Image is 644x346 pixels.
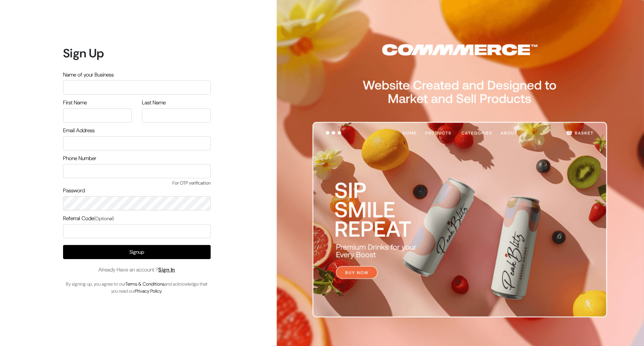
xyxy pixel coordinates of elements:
[63,127,95,135] label: Email Address
[63,71,114,79] label: Name of your Business
[63,214,114,223] label: Referral Code
[63,245,211,259] button: Signup
[158,266,175,273] a: Sign In
[63,99,87,107] label: First Name
[142,99,166,107] label: Last Name
[63,187,85,195] label: Password
[98,266,175,274] span: Already Have an account ?
[63,154,96,162] label: Phone Number
[63,281,211,295] p: By signing up, you agree to our and acknowledge that you read our .
[135,288,162,294] a: Privacy Policy
[63,46,211,60] h1: Sign Up
[125,281,164,287] a: Terms & Conditions
[63,180,211,187] span: For OTP verification
[94,215,114,221] span: (Optional)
